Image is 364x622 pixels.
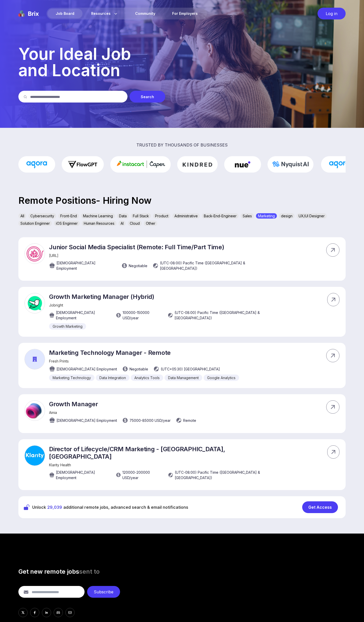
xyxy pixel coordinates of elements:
div: design [279,213,295,219]
span: [URL] [49,253,58,258]
div: Machine Learning [81,213,115,219]
p: Growth Manager [49,400,196,408]
div: Marketing Technology [49,375,95,381]
p: Growth Marketing Manager (Hybrid) [49,293,287,300]
h3: Get new remote jobs [18,568,346,576]
span: Negotiable [130,366,148,372]
div: Solution Enginner [18,221,52,226]
span: 100000 - 150000 USD /year [123,310,162,321]
div: All [18,213,26,219]
div: Sales [241,213,254,219]
span: [DEMOGRAPHIC_DATA] Employment [56,366,117,372]
p: Director of Lifecycle/CRM Marketing - [GEOGRAPHIC_DATA], [GEOGRAPHIC_DATA] [49,445,287,460]
div: Other [144,221,157,226]
p: Your Ideal Job and Location [18,46,346,78]
span: (UTC-08:00) Pacific Time ([GEOGRAPHIC_DATA] & [GEOGRAPHIC_DATA]) [174,310,287,321]
div: Search [130,91,165,103]
div: Product [153,213,170,219]
span: [DEMOGRAPHIC_DATA] Employment [56,310,111,321]
span: Fresh Prints [49,359,69,363]
div: Marketing [256,213,277,219]
div: Cybersecurity [28,213,56,219]
div: Data Integration [96,375,130,381]
span: 75000 - 85000 USD /year [130,418,171,423]
div: Analytics Tools [131,375,163,381]
span: Unlock additional remote jobs, advanced search & email notifications [32,504,188,510]
div: iOS Enginner [54,221,80,226]
div: Full Stack [131,213,151,219]
span: sent to [79,568,100,575]
div: Log in [318,8,346,19]
div: Growth Marketing [49,323,86,330]
div: Data [117,213,129,219]
div: Get Access [302,501,338,513]
span: Klarity Health [49,463,71,467]
span: Negotiable [129,263,147,268]
div: Job Board [48,9,83,18]
div: Resources [83,9,126,18]
div: UX/UI Designer [297,213,327,219]
span: 120000 - 200000 USD /year [122,470,163,480]
div: Google Analytics [204,375,239,381]
span: Remote [183,418,196,423]
p: Marketing Technology Manager - Remote [49,349,239,356]
div: Data Management [165,375,202,381]
a: For Employers [164,9,206,18]
span: Jobright [49,303,63,307]
div: Cloud [128,221,142,226]
a: Get Access [302,501,340,513]
div: Administrative [172,213,200,219]
div: Human Resources [82,221,116,226]
span: [DEMOGRAPHIC_DATA] Employment [56,418,117,423]
span: (UTC-08:00) Pacific Time ([GEOGRAPHIC_DATA] & [GEOGRAPHIC_DATA]) [175,470,287,480]
a: Community [127,9,163,18]
span: (UTC+05:30) [GEOGRAPHIC_DATA] [161,366,220,372]
div: AI [119,221,126,226]
span: [DEMOGRAPHIC_DATA] Employment [56,470,111,480]
span: [DEMOGRAPHIC_DATA] Employment [56,260,116,271]
a: Log in [315,8,346,19]
span: Ainia [49,410,57,415]
div: Back-End-Engineer [202,213,239,219]
span: (UTC-08:00) Pacific Time ([GEOGRAPHIC_DATA] & [GEOGRAPHIC_DATA]) [160,260,283,271]
div: Front-End [58,213,79,219]
p: Junior Social Media Specialist (Remote: Full Time/Part Time) [49,243,283,251]
span: 29,039 [47,505,62,510]
div: Subscribe [87,586,120,598]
